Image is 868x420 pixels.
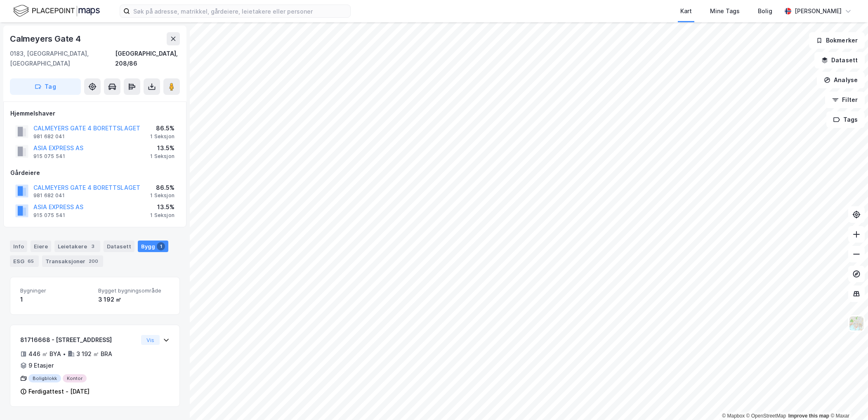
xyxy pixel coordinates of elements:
[87,257,100,265] div: 200
[10,168,179,178] div: Gårdeiere
[28,349,61,359] div: 446 ㎡ BYA
[809,32,865,49] button: Bokmerker
[827,380,868,420] iframe: Chat Widget
[98,287,170,294] span: Bygget bygningsområde
[20,295,92,304] div: 1
[150,153,175,160] div: 1 Seksjon
[826,111,865,128] button: Tags
[76,349,112,359] div: 3 192 ㎡ BRA
[150,123,175,133] div: 86.5%
[795,6,842,16] div: [PERSON_NAME]
[115,49,180,68] div: [GEOGRAPHIC_DATA], 208/86
[150,143,175,153] div: 13.5%
[10,32,83,45] div: Calmeyers Gate 4
[104,241,134,252] div: Datasett
[98,295,170,304] div: 3 192 ㎡
[31,241,51,252] div: Eiere
[827,380,868,420] div: Kontrollprogram for chat
[758,6,772,16] div: Bolig
[33,192,65,199] div: 981 682 041
[20,287,92,294] span: Bygninger
[680,6,692,16] div: Kart
[150,183,175,193] div: 86.5%
[42,255,103,267] div: Transaksjoner
[722,413,745,419] a: Mapbox
[33,212,65,219] div: 915 075 541
[150,133,175,140] div: 1 Seksjon
[849,316,864,331] img: Z
[13,4,100,18] img: logo.f888ab2527a4732fd821a326f86c7f29.svg
[150,192,175,199] div: 1 Seksjon
[138,241,168,252] div: Bygg
[20,335,138,345] div: 81716668 - [STREET_ADDRESS]
[817,72,865,88] button: Analyse
[10,49,115,68] div: 0183, [GEOGRAPHIC_DATA], [GEOGRAPHIC_DATA]
[63,351,66,357] div: •
[10,255,39,267] div: ESG
[28,361,54,370] div: 9 Etasjer
[10,78,81,95] button: Tag
[130,5,350,17] input: Søk på adresse, matrikkel, gårdeiere, leietakere eller personer
[26,257,35,265] div: 65
[141,335,160,345] button: Vis
[10,241,27,252] div: Info
[150,212,175,219] div: 1 Seksjon
[33,153,65,160] div: 915 075 541
[10,109,179,118] div: Hjemmelshaver
[710,6,740,16] div: Mine Tags
[157,242,165,250] div: 1
[28,387,90,396] div: Ferdigattest - [DATE]
[788,413,829,419] a: Improve this map
[814,52,865,68] button: Datasett
[89,242,97,250] div: 3
[746,413,786,419] a: OpenStreetMap
[54,241,100,252] div: Leietakere
[33,133,65,140] div: 981 682 041
[150,202,175,212] div: 13.5%
[825,92,865,108] button: Filter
